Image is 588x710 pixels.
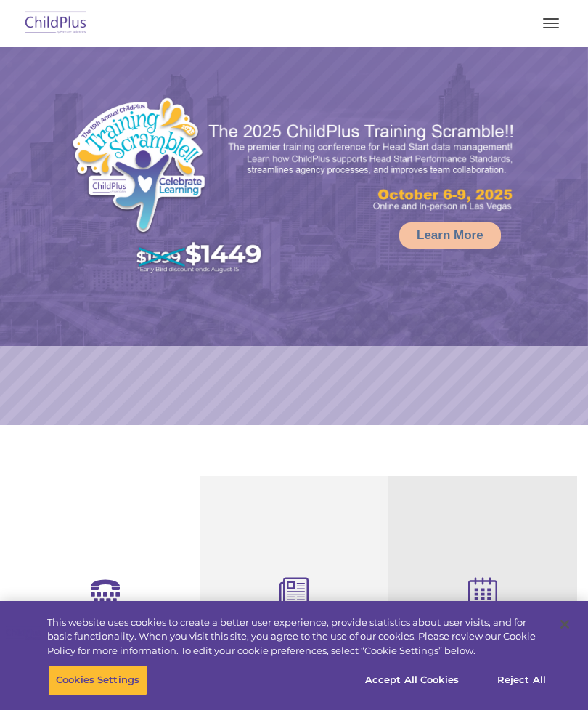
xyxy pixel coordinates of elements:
a: Learn More [399,222,501,249]
button: Close [549,608,581,640]
button: Reject All [476,665,567,695]
button: Cookies Settings [48,665,147,695]
button: Accept All Cookies [357,665,467,695]
img: ChildPlus by Procare Solutions [22,7,90,41]
div: This website uses cookies to create a better user experience, provide statistics about user visit... [47,616,547,658]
